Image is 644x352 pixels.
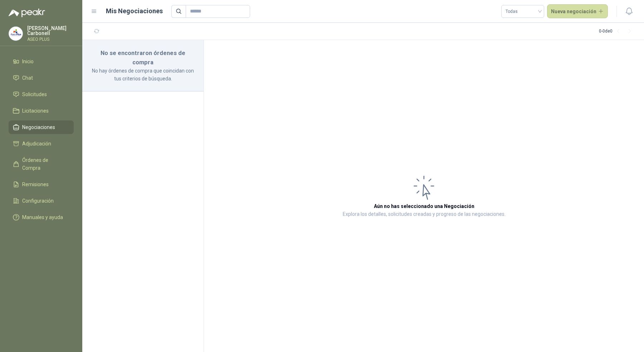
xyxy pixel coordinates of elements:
[22,156,67,172] span: Órdenes de Compra
[9,153,74,175] a: Órdenes de Compra
[374,202,474,210] h3: Aún no has seleccionado una Negociación
[27,26,74,36] p: [PERSON_NAME] Carbonell
[22,213,63,221] span: Manuales y ayuda
[22,90,47,98] span: Solicitudes
[106,6,163,16] h1: Mis Negociaciones
[22,180,49,188] span: Remisiones
[343,210,506,219] p: Explora los detalles, solicitudes creadas y progreso de las negociaciones.
[547,4,608,19] button: Nueva negociación
[22,58,34,65] span: Inicio
[22,74,33,82] span: Chat
[9,210,74,224] a: Manuales y ayuda
[22,123,55,131] span: Negociaciones
[506,6,540,17] span: Todas
[91,49,195,67] h3: No se encontraron órdenes de compra
[9,55,74,68] a: Inicio
[9,194,74,208] a: Configuración
[22,140,51,148] span: Adjudicación
[27,37,74,41] p: ASEO PLUS
[9,137,74,150] a: Adjudicación
[22,107,49,115] span: Licitaciones
[9,9,45,17] img: Logo peakr
[22,197,54,205] span: Configuración
[9,178,74,191] a: Remisiones
[9,104,74,118] a: Licitaciones
[9,120,74,134] a: Negociaciones
[9,88,74,101] a: Solicitudes
[9,27,23,40] img: Company Logo
[9,71,74,85] a: Chat
[599,26,635,37] div: 0 - 0 de 0
[91,67,195,83] p: No hay órdenes de compra que coincidan con tus criterios de búsqueda.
